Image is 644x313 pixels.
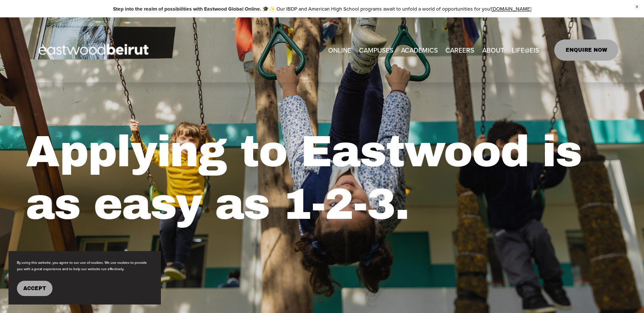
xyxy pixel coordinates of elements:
a: CAREERS [445,43,474,56]
span: CAMPUSES [359,44,393,56]
span: Accept [23,285,46,291]
a: ENQUIRE NOW [554,39,618,61]
img: EastwoodIS Global Site [26,28,164,72]
a: folder dropdown [359,43,393,56]
a: folder dropdown [482,43,504,56]
button: Accept [17,281,53,296]
span: ACADEMICS [401,44,438,56]
span: LIFE@EIS [512,44,539,56]
a: [DOMAIN_NAME] [492,5,531,12]
a: folder dropdown [401,43,438,56]
section: Cookie banner [8,251,161,305]
a: ONLINE [328,43,351,56]
span: ABOUT [482,44,504,56]
a: folder dropdown [512,43,539,56]
p: By using this website, you agree to our use of cookies. We use cookies to provide you with a grea... [17,260,152,272]
h1: Applying to Eastwood is as easy as 1-2-3. [26,126,618,231]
